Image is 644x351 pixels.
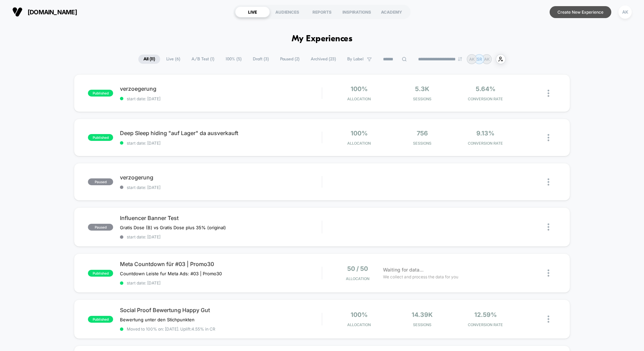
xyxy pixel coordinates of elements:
div: ACADEMY [374,6,409,17]
span: start date: [DATE] [120,280,322,286]
span: Influencer Banner Test [120,215,322,221]
span: 5.3k [415,85,429,92]
span: start date: [DATE] [120,234,322,239]
span: CONVERSION RATE [456,322,516,327]
button: [DOMAIN_NAME] [10,6,79,17]
img: close [548,223,549,231]
span: Draft ( 3 ) [248,55,274,64]
span: 12.59% [474,311,497,318]
span: [DOMAIN_NAME] [28,9,77,16]
div: AK [618,5,632,19]
span: Allocation [347,97,371,101]
span: published [88,270,113,277]
div: REPORTS [305,6,339,17]
img: close [548,316,549,323]
div: INSPIRATIONS [339,6,374,17]
img: close [548,90,549,97]
span: paused [88,224,113,231]
span: 100% [351,85,368,92]
img: end [458,57,462,61]
div: AUDIENCES [270,6,305,17]
p: AK [469,57,475,62]
img: close [548,269,549,277]
span: 756 [417,130,428,137]
h1: My Experiences [292,34,353,44]
button: AK [616,5,634,19]
span: published [88,134,113,141]
span: Social Proof Bewertung Happy Gut [120,307,322,313]
span: 14.39k [412,311,433,318]
img: Visually logo [12,7,22,17]
span: Deep Sleep hiding "auf Lager" da ausverkauft [120,130,322,136]
img: close [548,178,549,186]
span: CONVERSION RATE [456,97,516,101]
span: Allocation [347,322,371,327]
span: Gratis Dose (B) vs Gratis Dose plus 35% (original) [120,225,226,230]
span: paused [88,178,113,185]
span: 50 / 50 [347,265,368,272]
span: Bewertung unter den Stichpunkten [120,317,195,322]
span: 100% [351,130,368,137]
span: start date: [DATE] [120,185,322,190]
span: start date: [DATE] [120,141,322,146]
span: Archived ( 23 ) [306,55,341,64]
span: Sessions [392,322,452,327]
span: published [88,90,113,97]
span: A/B Test ( 1 ) [186,55,219,64]
span: published [88,316,113,323]
button: Create New Experience [550,6,611,18]
span: Countdown Leiste fur Meta Ads: #03 | Promo30 [120,271,222,276]
span: Moved to 100% on: [DATE] . Uplift: 4.55% in CR [127,326,215,332]
span: Allocation [347,141,371,146]
img: close [548,134,549,141]
div: LIVE [235,6,270,17]
span: Waiting for data... [383,266,424,274]
span: All ( 11 ) [138,55,160,64]
span: Allocation [346,276,369,281]
span: Paused ( 2 ) [275,55,305,64]
span: Meta Countdown für #03 | Promo30 [120,261,322,267]
span: verzogerung [120,174,322,181]
span: We collect and process the data for you [383,274,458,280]
span: CONVERSION RATE [456,141,516,146]
span: 5.64% [476,85,495,92]
p: AK [484,57,490,62]
p: SR [477,57,482,62]
span: 100% [351,311,368,318]
span: Sessions [392,97,452,101]
span: Sessions [392,141,452,146]
span: 100% ( 5 ) [220,55,247,64]
span: verzoegerung [120,85,322,92]
span: start date: [DATE] [120,96,322,101]
span: Live ( 6 ) [161,55,185,64]
span: 9.13% [476,130,494,137]
span: By Label [347,57,364,62]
